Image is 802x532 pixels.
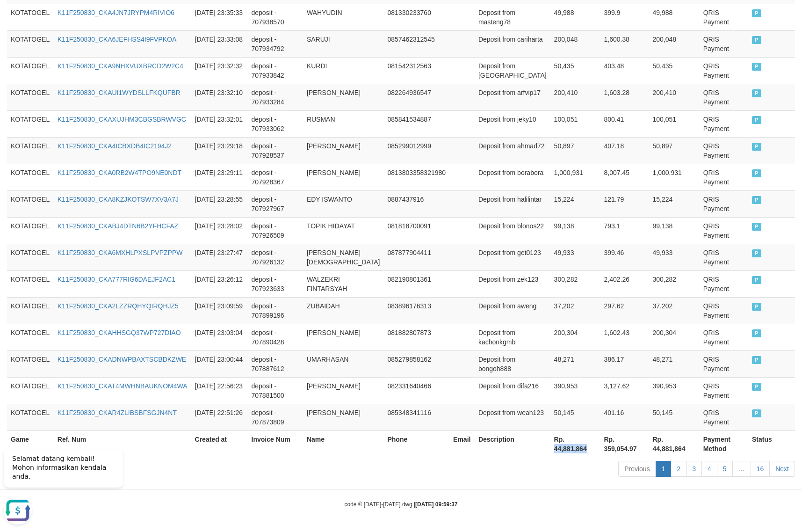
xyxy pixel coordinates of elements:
td: deposit - 707933062 [248,110,303,137]
td: 48,271 [550,350,600,377]
td: 49,988 [550,4,600,30]
td: QRIS Payment [700,190,748,217]
td: deposit - 707927967 [248,190,303,217]
a: K11F250830_CKA6JEFHSS4I9FVPKOA [58,36,176,43]
td: 399.9 [600,4,649,30]
td: 390,953 [649,377,699,404]
td: QRIS Payment [700,244,748,270]
th: Name [303,430,384,457]
a: 3 [686,461,702,477]
th: Rp. 44,881,864 [649,430,699,457]
td: 399.46 [600,244,649,270]
td: KOTATOGEL [7,110,54,137]
span: PAID [752,9,761,17]
a: 2 [671,461,686,477]
td: KOTATOGEL [7,4,54,30]
span: Selamat datang kembali! Mohon informasikan kendala anda. [12,15,106,40]
span: PAID [752,356,761,364]
a: K11F250830_CKADNWPBAXTSCBDKZWE [58,356,186,363]
td: [DATE] 23:09:59 [191,297,248,324]
span: PAID [752,196,761,204]
td: 200,304 [550,324,600,350]
a: K11F250830_CKA2LZZRQHYQIRQHJZ5 [58,302,179,310]
td: KOTATOGEL [7,84,54,110]
td: 200,048 [550,30,600,57]
td: KOTATOGEL [7,164,54,190]
td: [DATE] 23:32:10 [191,84,248,110]
td: Deposit from zek123 [475,270,550,297]
a: Next [769,461,795,477]
td: deposit - 707933284 [248,84,303,110]
td: 1,000,931 [550,164,600,190]
td: deposit - 707881500 [248,377,303,404]
td: QRIS Payment [700,110,748,137]
strong: [DATE] 09:59:37 [415,501,457,508]
a: 1 [656,461,672,477]
td: Deposit from blonos22 [475,217,550,244]
td: KOTATOGEL [7,217,54,244]
td: Deposit from weah123 [475,404,550,430]
th: Phone [383,430,449,457]
td: 37,202 [550,297,600,324]
td: [DATE] 23:33:08 [191,30,248,57]
td: [PERSON_NAME] [303,377,384,404]
td: KOTATOGEL [7,137,54,164]
td: deposit - 707928367 [248,164,303,190]
th: Rp. 359,054.97 [600,430,649,457]
button: Open LiveChat chat widget [4,56,32,84]
a: Previous [618,461,656,477]
span: PAID [752,383,761,391]
td: 082264936547 [383,84,449,110]
td: 99,138 [550,217,600,244]
td: [DATE] 23:27:47 [191,244,248,270]
td: KOTATOGEL [7,297,54,324]
td: QRIS Payment [700,270,748,297]
a: K11F250830_CKA4JN7JRYPM4RIVIO6 [58,9,174,16]
td: 793.1 [600,217,649,244]
td: KOTATOGEL [7,270,54,297]
td: QRIS Payment [700,297,748,324]
th: Payment Method [700,430,748,457]
span: PAID [752,223,761,231]
a: K11F250830_CKAUI1WYDSLLFKQUFBR [58,89,181,96]
td: [PERSON_NAME] [303,137,384,164]
td: 3,127.62 [600,377,649,404]
td: deposit - 707938570 [248,4,303,30]
th: Rp. 44,881,864 [550,430,600,457]
td: WAHYUDIN [303,4,384,30]
td: EDY ISWANTO [303,190,384,217]
span: PAID [752,63,761,71]
td: [DATE] 23:28:55 [191,190,248,217]
td: WALZEKRI FINTARSYAH [303,270,384,297]
td: 50,145 [550,404,600,430]
td: 0813803358321980 [383,164,449,190]
td: KOTATOGEL [7,350,54,377]
td: QRIS Payment [700,164,748,190]
td: Deposit from borabora [475,164,550,190]
td: [DATE] 23:32:01 [191,110,248,137]
span: PAID [752,89,761,97]
td: 100,051 [550,110,600,137]
td: 403.48 [600,57,649,84]
td: TOPIK HIDAYAT [303,217,384,244]
td: Deposit from halilintar [475,190,550,217]
td: KOTATOGEL [7,30,54,57]
a: K11F250830_CKA0RB2W4TPO9NE0NDT [58,169,181,176]
td: 300,282 [550,270,600,297]
th: Email [449,430,475,457]
span: PAID [752,276,761,284]
td: SARUJI [303,30,384,57]
td: [PERSON_NAME][DEMOGRAPHIC_DATA] [303,244,384,270]
td: UMARHASAN [303,350,384,377]
td: [PERSON_NAME] [303,84,384,110]
a: K11F250830_CKABJ4DTN6B2YFHCFAZ [58,222,178,230]
td: 083896176313 [383,297,449,324]
td: [PERSON_NAME] [303,404,384,430]
td: 297.62 [600,297,649,324]
td: deposit - 707933842 [248,57,303,84]
td: 200,048 [649,30,699,57]
td: 99,138 [649,217,699,244]
td: QRIS Payment [700,57,748,84]
td: 50,897 [649,137,699,164]
td: QRIS Payment [700,137,748,164]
